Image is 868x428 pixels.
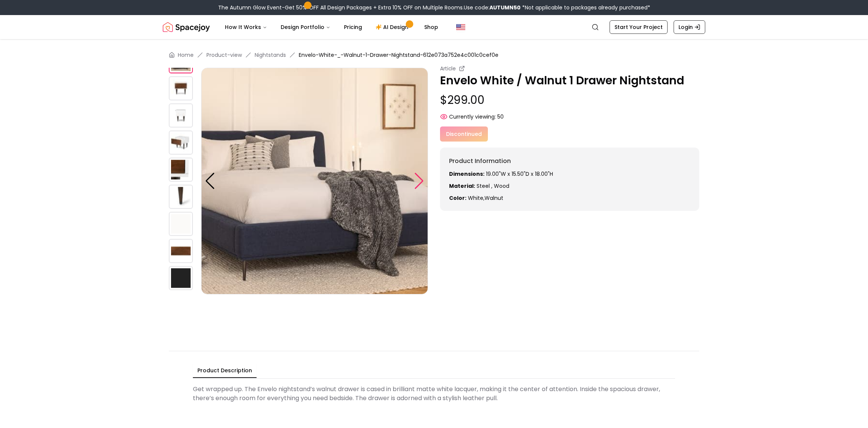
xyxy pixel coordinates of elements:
[418,20,444,35] a: Shop
[477,182,509,190] span: steel , wood
[338,20,368,35] a: Pricing
[299,51,498,59] span: Envelo-White-_-Walnut-1-Drawer-Nightstand-612e073a752e4c001c0cef0e
[449,170,690,178] p: 19.00"W x 15.50"D x 18.00"H
[449,194,466,202] strong: Color:
[275,20,336,35] button: Design Portfolio
[255,51,286,59] a: Nightstands
[521,4,650,11] span: *Not applicable to packages already purchased*
[464,4,521,11] span: Use code:
[468,194,484,202] span: white ,
[169,239,193,263] img: https://storage.googleapis.com/spacejoy-main/assets/612e073a752e4c001c0cef0e/product_8_iok4nbpp84m8
[169,76,193,101] img: https://storage.googleapis.com/spacejoy-main/assets/612e073a752e4c001c0cef0e/product_2_n05eg020l3be
[449,157,690,166] h6: Product Information
[169,266,193,290] img: https://storage.googleapis.com/spacejoy-main/assets/612e073a752e4c001c0cef0e/product_9_9c35fcggikgk
[440,74,699,87] p: Envelo White / Walnut 1 Drawer Nightstand
[169,49,193,73] img: https://storage.googleapis.com/spacejoy-main/assets/612e073a752e4c001c0cef0e/product_1_b8hd09dh25ad
[169,131,193,155] img: https://storage.googleapis.com/spacejoy-main/assets/612e073a752e4c001c0cef0e/product_4_cm4nmo3pfki
[610,20,668,34] a: Start Your Project
[440,65,456,72] small: Article
[489,4,521,11] b: AUTUMN50
[497,113,504,120] span: 50
[206,51,242,59] a: Product-view
[169,104,193,128] img: https://storage.googleapis.com/spacejoy-main/assets/612e073a752e4c001c0cef0e/product_3_8ofgohg3kfcj
[169,158,193,182] img: https://storage.googleapis.com/spacejoy-main/assets/612e073a752e4c001c0cef0e/product_5_o51lgo06aj2
[193,364,257,378] button: Product Description
[449,182,475,190] strong: Material:
[449,170,484,178] strong: Dimensions:
[484,194,503,202] span: walnut
[169,212,193,236] img: https://storage.googleapis.com/spacejoy-main/assets/612e073a752e4c001c0cef0e/product_7_6em9ld0a6fde
[163,20,210,35] a: Spacejoy
[193,382,675,406] div: Get wrapped up. The Envelo nightstand’s walnut drawer is cased in brilliant matte white lacquer, ...
[456,23,465,32] img: United States
[370,20,417,35] a: AI Design
[178,51,194,59] a: Home
[219,20,444,35] nav: Main
[218,4,650,11] div: The Autumn Glow Event-Get 50% OFF All Design Packages + Extra 10% OFF on Multiple Rooms.
[449,113,496,120] span: Currently viewing:
[163,20,210,35] img: Spacejoy Logo
[163,15,705,39] nav: Global
[440,93,699,107] p: $299.00
[169,51,699,59] nav: breadcrumb
[201,68,428,294] img: https://storage.googleapis.com/spacejoy-main/assets/612e073a752e4c001c0cef0e/product_1_b8hd09dh25ad
[674,20,705,34] a: Login
[169,185,193,209] img: https://storage.googleapis.com/spacejoy-main/assets/612e073a752e4c001c0cef0e/product_6_ich3g6mgj71
[219,20,273,35] button: How It Works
